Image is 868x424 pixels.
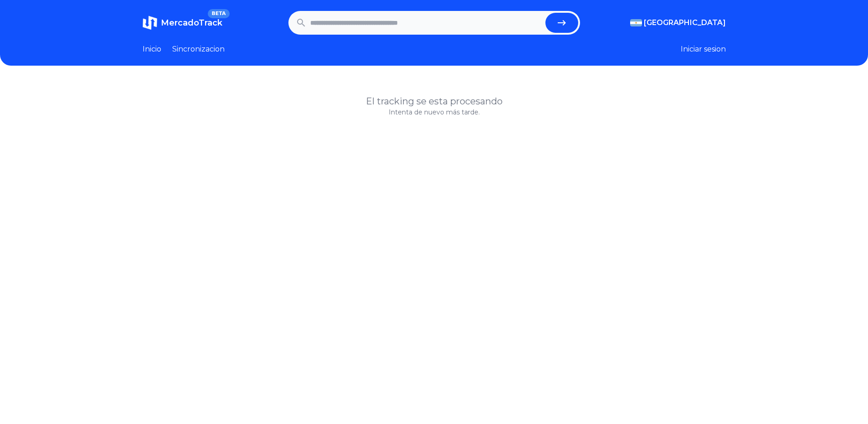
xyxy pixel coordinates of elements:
[630,17,726,28] button: [GEOGRAPHIC_DATA]
[143,16,157,30] img: MercadoTrack
[143,16,222,30] a: MercadoTrackBETA
[161,18,222,28] span: MercadoTrack
[681,44,726,55] button: Iniciar sesion
[172,44,225,55] a: Sincronizacion
[143,108,726,117] p: Intenta de nuevo más tarde.
[208,9,229,18] span: BETA
[143,44,161,55] a: Inicio
[644,17,726,28] span: [GEOGRAPHIC_DATA]
[630,19,642,26] img: Argentina
[143,95,726,108] h1: El tracking se esta procesando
